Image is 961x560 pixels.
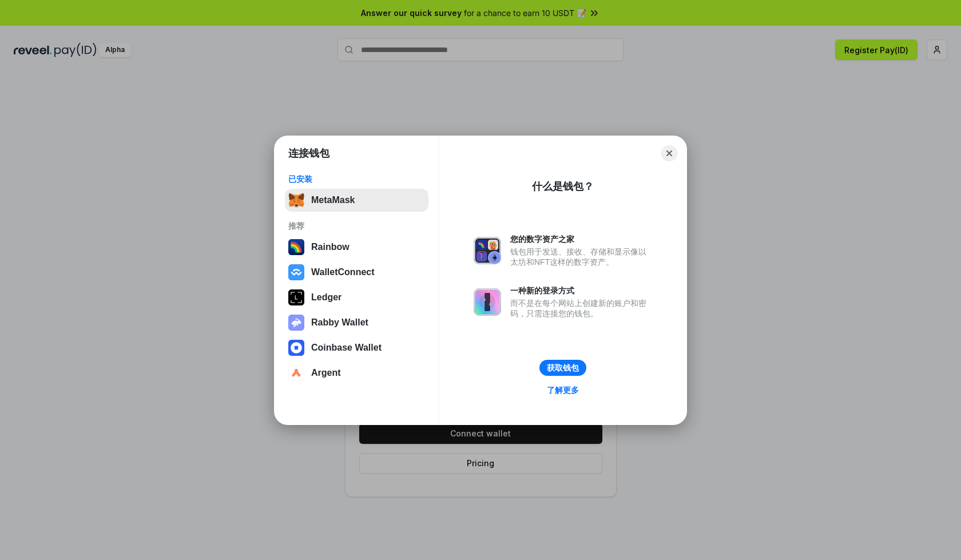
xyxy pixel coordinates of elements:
[540,383,586,398] a: 了解更多
[311,267,375,277] div: WalletConnect
[285,261,428,284] button: WalletConnect
[539,360,586,376] button: 获取钱包
[285,362,428,384] button: Argent
[288,239,304,255] img: svg+xml,%3Csvg%20width%3D%22120%22%20height%3D%22120%22%20viewBox%3D%220%200%20120%20120%22%20fil...
[288,365,304,381] img: svg+xml,%3Csvg%20width%3D%2228%22%20height%3D%2228%22%20viewBox%3D%220%200%2028%2028%22%20fill%3D...
[311,368,341,378] div: Argent
[661,145,677,161] button: Close
[311,317,368,328] div: Rabby Wallet
[288,289,304,305] img: svg+xml,%3Csvg%20xmlns%3D%22http%3A%2F%2Fwww.w3.org%2F2000%2Fsvg%22%20width%3D%2228%22%20height%3...
[510,298,652,319] div: 而不是在每个网站上创建新的账户和密码，只需连接您的钱包。
[547,363,579,373] div: 获取钱包
[285,336,428,359] button: Coinbase Wallet
[510,247,652,267] div: 钱包用于发送、接收、存储和显示像以太坊和NFT这样的数字资产。
[311,195,355,205] div: MetaMask
[285,311,428,334] button: Rabby Wallet
[474,237,501,264] img: svg+xml,%3Csvg%20xmlns%3D%22http%3A%2F%2Fwww.w3.org%2F2000%2Fsvg%22%20fill%3D%22none%22%20viewBox...
[510,285,652,296] div: 一种新的登录方式
[311,242,350,252] div: Rainbow
[285,189,428,212] button: MetaMask
[510,234,652,244] div: 您的数字资产之家
[311,343,382,353] div: Coinbase Wallet
[285,236,428,259] button: Rainbow
[288,264,304,280] img: svg+xml,%3Csvg%20width%3D%2228%22%20height%3D%2228%22%20viewBox%3D%220%200%2028%2028%22%20fill%3D...
[288,192,304,208] img: svg+xml,%3Csvg%20fill%3D%22none%22%20height%3D%2233%22%20viewBox%3D%220%200%2035%2033%22%20width%...
[547,385,579,395] div: 了解更多
[311,292,341,303] div: Ledger
[288,221,425,231] div: 推荐
[532,180,594,193] div: 什么是钱包？
[285,286,428,309] button: Ledger
[288,174,425,184] div: 已安装
[288,146,329,160] h1: 连接钱包
[288,315,304,331] img: svg+xml,%3Csvg%20xmlns%3D%22http%3A%2F%2Fwww.w3.org%2F2000%2Fsvg%22%20fill%3D%22none%22%20viewBox...
[288,340,304,356] img: svg+xml,%3Csvg%20width%3D%2228%22%20height%3D%2228%22%20viewBox%3D%220%200%2028%2028%22%20fill%3D...
[474,288,501,316] img: svg+xml,%3Csvg%20xmlns%3D%22http%3A%2F%2Fwww.w3.org%2F2000%2Fsvg%22%20fill%3D%22none%22%20viewBox...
